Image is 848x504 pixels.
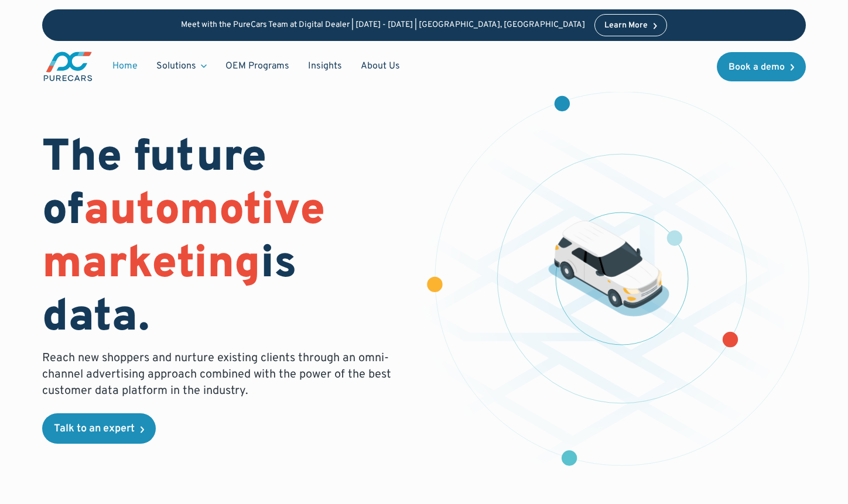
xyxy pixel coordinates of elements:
a: Learn More [594,14,667,36]
img: purecars logo [42,50,94,83]
a: Talk to an expert [42,413,156,444]
h1: The future of is data. [42,132,410,346]
a: OEM Programs [216,55,299,77]
span: automotive marketing [42,184,325,293]
a: About Us [351,55,409,77]
p: Meet with the PureCars Team at Digital Dealer | [DATE] - [DATE] | [GEOGRAPHIC_DATA], [GEOGRAPHIC_... [181,20,585,30]
div: Solutions [156,60,196,73]
p: Reach new shoppers and nurture existing clients through an omni-channel advertising approach comb... [42,350,398,399]
img: illustration of a vehicle [548,221,669,317]
a: Home [103,55,147,77]
div: Talk to an expert [54,424,135,434]
a: Insights [299,55,351,77]
div: Solutions [147,55,216,77]
a: main [42,50,94,83]
a: Book a demo [717,52,806,81]
div: Book a demo [729,63,785,72]
div: Learn More [604,22,648,30]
